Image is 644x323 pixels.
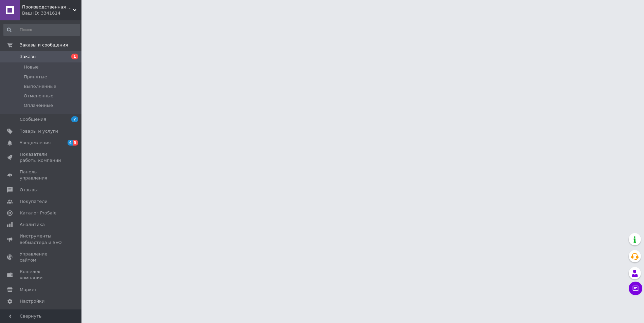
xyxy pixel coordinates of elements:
span: Производственная компания "ТЕПЛО В ХАТІ" [22,4,73,10]
span: Каталог ProSale [20,210,56,216]
span: Заказы и сообщения [20,42,68,48]
span: 4 [68,140,73,146]
span: Заказы [20,54,36,60]
span: Настройки [20,298,44,304]
span: Уведомления [20,140,51,146]
span: 1 [71,54,78,59]
span: Товары и услуги [20,128,58,134]
span: Новые [24,64,39,70]
span: Покупатели [20,198,48,205]
span: Отмененные [24,93,53,99]
span: Принятые [24,74,47,80]
span: Кошелек компании [20,269,63,281]
span: 7 [71,116,78,122]
input: Поиск [3,24,80,36]
span: Панель управления [20,169,63,181]
button: Чат с покупателем [629,282,642,295]
span: Инструменты вебмастера и SEO [20,233,63,245]
span: Выполненные [24,83,56,90]
span: Маркет [20,287,37,293]
span: Сообщения [20,116,46,122]
span: Управление сайтом [20,251,63,263]
div: Ваш ID: 3341614 [22,10,81,16]
span: 5 [73,140,78,146]
span: Оплаченные [24,102,53,109]
span: Показатели работы компании [20,151,63,164]
span: Аналитика [20,222,45,228]
span: Отзывы [20,187,38,193]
